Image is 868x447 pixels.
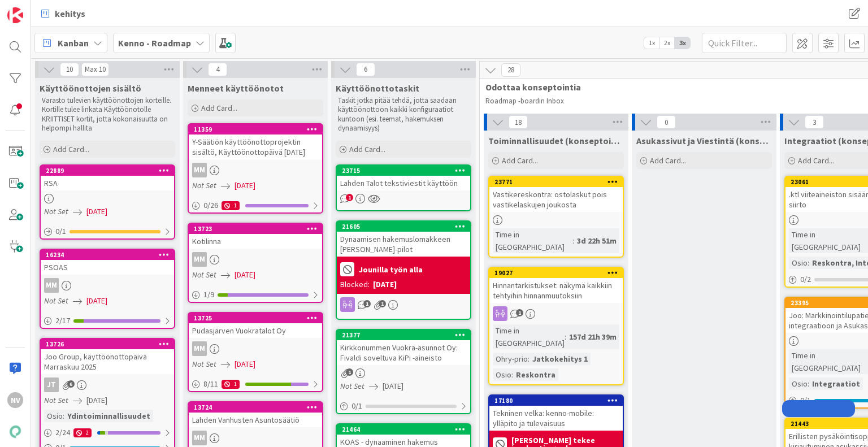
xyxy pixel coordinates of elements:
[340,279,370,290] div: Blocked:
[7,424,23,440] img: avatar
[493,324,565,349] div: Time in [GEOGRAPHIC_DATA]
[337,176,470,190] div: Lahden Talot tekstiviestit käyttöön
[340,381,364,391] i: Not Set
[493,353,528,365] div: Ohry-prio
[40,83,141,94] span: Käyttöönottojen sisältö
[189,163,322,177] div: MM
[235,358,255,370] span: [DATE]
[513,368,558,381] div: Reskontra
[493,368,511,381] div: Osio
[189,224,322,234] div: 13723
[44,206,68,216] i: Not Set
[337,222,470,257] div: 21605Dynaamisen hakemuslomakkeen [PERSON_NAME]-pilot
[808,257,809,269] span: :
[7,7,23,23] img: Visit kanbanzone.com
[235,180,255,192] span: [DATE]
[383,380,403,392] span: [DATE]
[41,250,174,275] div: 16234PSOAS
[189,252,322,267] div: MM
[337,330,470,340] div: 21377
[194,314,322,322] div: 13725
[222,380,240,389] div: 1
[55,7,85,20] span: kehitys
[337,166,470,190] div: 23715Lahden Talot tekstiviestit käyttöön
[349,144,385,154] span: Add Card...
[189,431,322,445] div: MM
[657,115,676,129] span: 0
[644,37,659,49] span: 1x
[337,330,470,365] div: 21377Kirkkonummen Vuokra-asunnot Oy: Fivaldi soveltuva KiPi -aineisto
[203,199,218,211] span: 0 / 26
[189,402,322,413] div: 13724
[41,224,174,238] div: 0/1
[46,167,174,175] div: 22889
[800,274,811,285] span: 0 / 2
[489,268,623,278] div: 19027
[189,124,322,134] div: 11359
[64,410,153,422] div: Ydintoiminnallisuudet
[7,392,23,408] div: NV
[346,368,353,376] span: 1
[44,395,68,405] i: Not Set
[489,278,623,303] div: Hinnantarkistukset: näkymä kaikkiin tehtyihin hinnanmuutoksiin
[336,83,419,94] span: Käyttöönottotaskit
[565,331,566,343] span: :
[34,3,92,24] a: kehitys
[41,166,174,190] div: 22889RSA
[118,37,191,49] b: Kenno - Roadmap
[189,313,322,323] div: 13725
[189,198,322,212] div: 0/261
[41,278,174,293] div: MM
[41,314,174,328] div: 2/17
[359,266,423,274] b: Jounilla työn alla
[73,428,92,437] div: 2
[494,397,623,405] div: 17180
[46,251,174,259] div: 16234
[489,396,623,431] div: 17180Tekninen velka: kenno-mobile: ylläpito ja tulevaisuus
[44,278,59,293] div: MM
[235,269,255,281] span: [DATE]
[44,296,68,306] i: Not Set
[189,124,322,159] div: 11359Y-Säätiön käyttöönottoprojektin sisältö, Käyttöönottopäivä [DATE]
[338,96,469,133] p: Taskit jotka pitää tehdä, jotta saadaan käyttöönottoon kaikki konfiguraatiot kuntoon (esi. teemat...
[189,234,322,249] div: Kotilinna
[511,368,513,381] span: :
[702,33,787,53] input: Quick Filter...
[675,37,690,49] span: 3x
[192,163,207,177] div: MM
[809,377,863,390] div: Integraatiot
[41,377,174,392] div: JT
[194,125,322,133] div: 11359
[192,341,207,356] div: MM
[808,377,809,390] span: :
[356,63,375,76] span: 6
[659,37,675,49] span: 2x
[189,134,322,159] div: Y-Säätiön käyttöönottoprojektin sisältö, Käyttöönottopäivä [DATE]
[501,63,520,77] span: 28
[44,377,59,392] div: JT
[516,309,523,316] span: 1
[194,225,322,233] div: 13723
[60,63,79,76] span: 10
[342,331,470,339] div: 21377
[489,396,623,406] div: 17180
[86,206,107,218] span: [DATE]
[194,403,322,411] div: 13724
[63,410,64,422] span: :
[489,406,623,431] div: Tekninen velka: kenno-mobile: ylläpito ja tulevaisuus
[41,339,174,374] div: 13726Joo Group, käyttöönottopäivä Marraskuu 2025
[201,103,237,113] span: Add Card...
[789,257,808,269] div: Osio
[55,225,66,237] span: 0 / 1
[192,252,207,267] div: MM
[55,315,70,327] span: 2 / 17
[379,300,386,307] span: 1
[192,180,216,190] i: Not Set
[189,323,322,338] div: Pudasjärven Vuokratalot Oy
[189,413,322,427] div: Lahden Vanhusten Asuntosäätiö
[489,177,623,187] div: 23771
[189,341,322,356] div: MM
[203,378,218,390] span: 8 / 11
[346,194,353,201] span: 1
[41,339,174,349] div: 13726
